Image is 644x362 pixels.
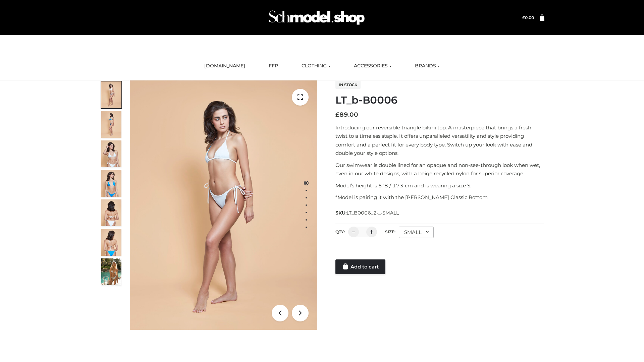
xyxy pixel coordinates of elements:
[385,229,395,234] label: Size:
[264,59,283,73] a: FFP
[335,111,358,118] bdi: 89.00
[335,193,544,202] p: *Model is pairing it with the [PERSON_NAME] Classic Bottom
[335,123,544,158] p: Introducing our reversible triangle bikini top. A masterpiece that brings a fresh twist to a time...
[335,259,385,274] a: Add to cart
[522,15,534,20] a: £0.00
[101,111,121,138] img: ArielClassicBikiniTop_CloudNine_AzureSky_OW114ECO_2-scaled.jpg
[335,181,544,190] p: Model’s height is 5 ‘8 / 173 cm and is wearing a size S.
[101,229,121,256] img: ArielClassicBikiniTop_CloudNine_AzureSky_OW114ECO_8-scaled.jpg
[335,229,345,234] label: QTY:
[130,80,317,330] img: ArielClassicBikiniTop_CloudNine_AzureSky_OW114ECO_1
[101,81,121,108] img: ArielClassicBikiniTop_CloudNine_AzureSky_OW114ECO_1-scaled.jpg
[522,15,525,20] span: £
[297,59,335,73] a: CLOTHING
[335,161,544,178] p: Our swimwear is double lined for an opaque and non-see-through look when wet, even in our white d...
[522,15,534,20] bdi: 0.00
[349,59,396,73] a: ACCESSORIES
[199,59,250,73] a: [DOMAIN_NAME]
[346,210,399,216] span: LT_B0006_2-_-SMALL
[399,227,434,238] div: SMALL
[335,209,399,217] span: SKU:
[101,199,121,226] img: ArielClassicBikiniTop_CloudNine_AzureSky_OW114ECO_7-scaled.jpg
[266,4,367,31] img: Schmodel Admin 964
[335,111,339,118] span: £
[101,258,121,285] img: Arieltop_CloudNine_AzureSky2.jpg
[101,170,121,197] img: ArielClassicBikiniTop_CloudNine_AzureSky_OW114ECO_4-scaled.jpg
[335,94,544,106] h1: LT_b-B0006
[335,81,361,89] span: In stock
[410,59,445,73] a: BRANDS
[101,140,121,167] img: ArielClassicBikiniTop_CloudNine_AzureSky_OW114ECO_3-scaled.jpg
